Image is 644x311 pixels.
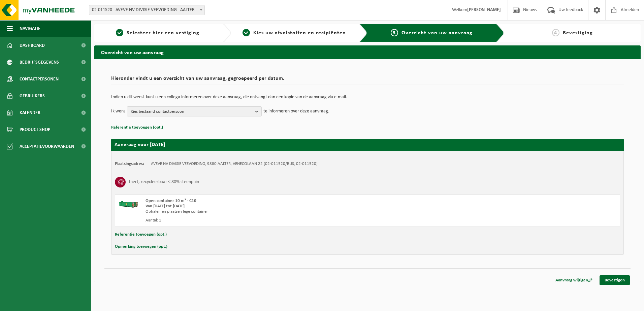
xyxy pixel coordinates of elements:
[151,161,318,167] td: AVEVE NV DIVISIE VEEVOEDING, 9880 AALTER, VENECOLAAN 22 (02-011520/BUS, 02-011520)
[111,76,624,85] h2: Hieronder vindt u een overzicht van uw aanvraag, gegroepeerd per datum.
[89,5,204,15] span: 02-011520 - AVEVE NV DIVISIE VEEVOEDING - AALTER
[129,177,199,187] h3: Inert, recycleerbaar < 80% steenpuin
[391,29,398,36] span: 3
[115,142,165,147] strong: Aanvraag voor [DATE]
[20,104,40,121] span: Kalender
[146,218,394,223] div: Aantal: 1
[89,5,205,15] span: 02-011520 - AVEVE NV DIVISIE VEEVOEDING - AALTER
[467,7,501,12] strong: [PERSON_NAME]
[20,138,74,155] span: Acceptatievoorwaarden
[146,199,196,203] span: Open container 10 m³ - C10
[111,106,125,116] p: Ik wens
[600,275,630,285] a: Bevestigen
[94,45,641,59] h2: Overzicht van uw aanvraag
[20,54,59,71] span: Bedrijfsgegevens
[563,30,593,36] span: Bevestiging
[115,230,167,239] button: Referentie toevoegen (opt.)
[115,162,144,166] strong: Plaatsingsadres:
[20,37,45,54] span: Dashboard
[131,107,253,117] span: Kies bestaand contactpersoon
[550,275,598,285] a: Aanvraag wijzigen
[20,71,59,88] span: Contactpersonen
[111,123,163,132] button: Referentie toevoegen (opt.)
[119,198,139,208] img: HK-XC-10-GN-00.png
[552,29,559,36] span: 4
[20,121,50,138] span: Product Shop
[116,29,123,36] span: 1
[253,30,346,36] span: Kies uw afvalstoffen en recipiënten
[234,29,354,37] a: 2Kies uw afvalstoffen en recipiënten
[127,30,199,36] span: Selecteer hier een vestiging
[243,29,250,36] span: 2
[111,95,624,100] p: Indien u dit wenst kunt u een collega informeren over deze aanvraag, die ontvangt dan een kopie v...
[20,88,45,104] span: Gebruikers
[98,29,218,37] a: 1Selecteer hier een vestiging
[146,209,394,214] div: Ophalen en plaatsen lege container
[115,242,167,251] button: Opmerking toevoegen (opt.)
[127,106,262,116] button: Kies bestaand contactpersoon
[20,20,40,37] span: Navigatie
[401,30,473,36] span: Overzicht van uw aanvraag
[146,204,185,208] strong: Van [DATE] tot [DATE]
[263,106,329,116] p: te informeren over deze aanvraag.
